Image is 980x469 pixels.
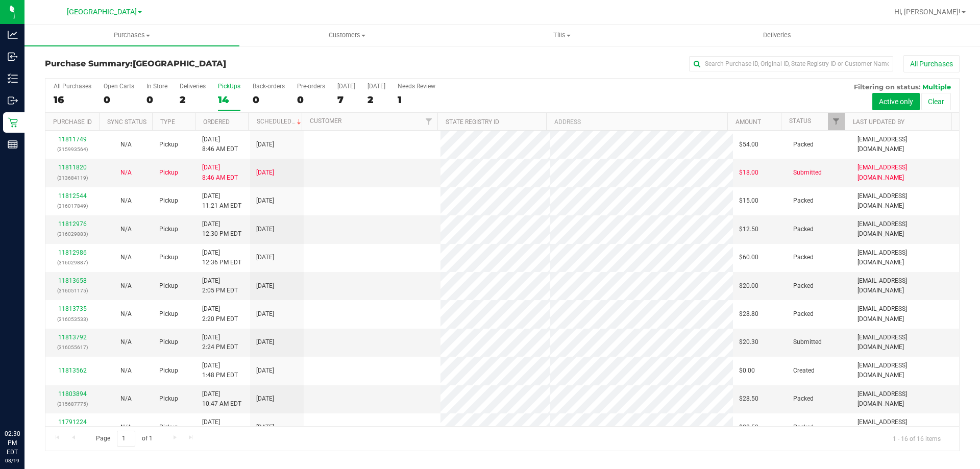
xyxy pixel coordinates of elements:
th: Address [546,113,727,131]
span: [EMAIL_ADDRESS][DOMAIN_NAME] [857,163,953,182]
a: Filter [828,113,845,130]
span: Multiple [922,83,951,91]
p: (316017849) [52,201,93,211]
span: Packed [793,281,814,291]
span: Pickup [159,225,178,234]
span: Not Applicable [120,310,132,317]
span: [DATE] 1:48 PM EDT [202,361,238,380]
span: [EMAIL_ADDRESS][DOMAIN_NAME] [857,417,953,437]
span: Pickup [159,394,178,404]
span: [EMAIL_ADDRESS][DOMAIN_NAME] [857,219,953,239]
span: Created [793,366,815,376]
span: [DATE] [256,309,274,319]
span: Filtering on status: [854,83,920,91]
button: Clear [921,93,951,110]
span: Submitted [793,337,822,347]
a: Last Updated By [853,118,904,126]
span: Pickup [159,140,178,150]
div: 0 [104,94,134,106]
span: Packed [793,140,814,150]
span: [EMAIL_ADDRESS][DOMAIN_NAME] [857,248,953,267]
span: 1 - 16 of 16 items [885,431,949,446]
button: N/A [120,366,132,376]
span: [DATE] [256,423,274,432]
a: 11791224 [58,418,87,426]
inline-svg: Outbound [8,95,18,106]
span: Pickup [159,281,178,291]
a: State Registry ID [446,118,499,126]
a: 11803894 [58,390,87,398]
span: Packed [793,253,814,262]
span: [DATE] [256,225,274,234]
span: Not Applicable [120,169,132,176]
div: Deliveries [180,83,206,90]
iframe: Resource center [10,387,41,418]
span: [DATE] 8:46 AM EDT [202,135,238,154]
a: Customer [310,117,341,125]
a: 11813658 [58,277,87,284]
div: 16 [54,94,91,106]
span: Packed [793,196,814,206]
span: Pickup [159,196,178,206]
span: [DATE] [256,366,274,376]
span: Not Applicable [120,367,132,374]
span: [EMAIL_ADDRESS][DOMAIN_NAME] [857,361,953,380]
button: All Purchases [903,55,960,72]
span: [DATE] [256,196,274,206]
div: All Purchases [54,83,91,90]
span: [DATE] [256,281,274,291]
a: Deliveries [670,24,885,46]
span: $28.50 [739,423,758,432]
a: 11813735 [58,305,87,312]
span: $20.00 [739,281,758,291]
a: 11813792 [58,334,87,341]
div: Needs Review [398,83,435,90]
input: 1 [117,431,135,447]
div: PickUps [218,83,240,90]
a: Purchases [24,24,239,46]
p: 02:30 PM EDT [5,429,20,457]
button: N/A [120,423,132,432]
a: 11811820 [58,164,87,171]
p: (313684119) [52,173,93,183]
span: Tills [455,31,669,40]
inline-svg: Inventory [8,73,18,84]
div: Pre-orders [297,83,325,90]
p: (316051175) [52,286,93,295]
span: Packed [793,394,814,404]
span: [EMAIL_ADDRESS][DOMAIN_NAME] [857,135,953,154]
span: Not Applicable [120,424,132,431]
button: N/A [120,168,132,178]
inline-svg: Reports [8,139,18,150]
a: Purchase ID [53,118,92,126]
span: Submitted [793,168,822,178]
div: 0 [253,94,285,106]
inline-svg: Analytics [8,30,18,40]
h3: Purchase Summary: [45,59,350,68]
span: [EMAIL_ADDRESS][DOMAIN_NAME] [857,389,953,409]
a: 11812544 [58,192,87,200]
span: [DATE] 11:21 AM EDT [202,191,241,211]
div: 7 [337,94,355,106]
span: [DATE] [256,168,274,178]
button: N/A [120,140,132,150]
div: 14 [218,94,240,106]
div: 0 [146,94,167,106]
a: Amount [736,118,761,126]
p: (316053533) [52,314,93,324]
button: N/A [120,337,132,347]
button: N/A [120,394,132,404]
button: N/A [120,281,132,291]
p: (315687775) [52,399,93,409]
span: $12.50 [739,225,758,234]
span: Pickup [159,366,178,376]
inline-svg: Retail [8,117,18,128]
span: Page of 1 [87,431,161,447]
span: $0.00 [739,366,755,376]
span: Not Applicable [120,282,132,289]
span: [DATE] [256,337,274,347]
a: 11811749 [58,136,87,143]
div: 2 [367,94,385,106]
span: Pickup [159,423,178,432]
input: Search Purchase ID, Original ID, State Registry ID or Customer Name... [689,56,893,71]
